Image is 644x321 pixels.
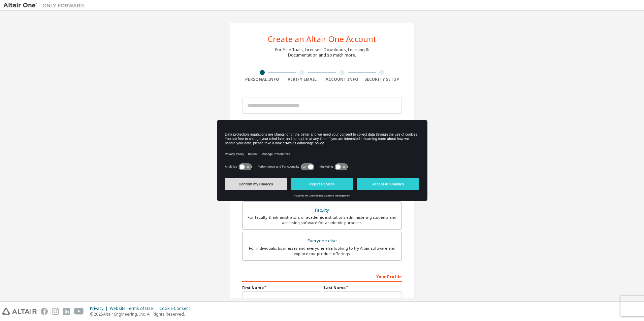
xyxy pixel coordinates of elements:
[275,47,369,58] div: For Free Trials, Licenses, Downloads, Learning & Documentation and so much more.
[52,308,59,315] img: instagram.svg
[362,77,402,82] div: Security Setup
[41,308,48,315] img: facebook.svg
[322,77,362,82] div: Account Info
[282,77,322,82] div: Verify Email
[90,311,194,317] p: © 2025 Altair Engineering, Inc. All Rights Reserved.
[63,308,70,315] img: linkedin.svg
[247,246,397,256] div: For individuals, businesses and everyone else looking to try Altair software and explore our prod...
[268,35,377,43] div: Create an Altair One Account
[3,2,88,9] img: Altair One
[247,236,397,246] div: Everyone else
[2,308,37,315] img: altair_logo.svg
[74,308,84,315] img: youtube.svg
[90,306,110,311] div: Privacy
[324,285,402,290] label: Last Name
[247,206,397,215] div: Faculty
[110,306,159,311] div: Website Terms of Use
[159,306,194,311] div: Cookie Consent
[242,285,320,290] label: First Name
[242,271,402,282] div: Your Profile
[247,215,397,225] div: For faculty & administrators of academic institutions administering students and accessing softwa...
[242,77,282,82] div: Personal Info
